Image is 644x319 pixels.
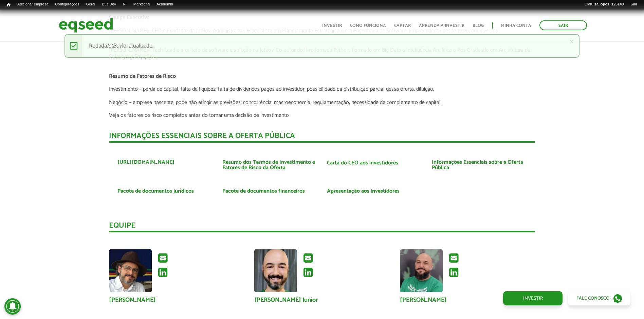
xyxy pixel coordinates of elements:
a: [PERSON_NAME] [109,297,156,303]
a: Informações Essenciais sobre a Oferta Pública [432,160,527,171]
a: [PERSON_NAME] Junior [254,297,318,303]
div: INFORMAÇÕES ESSENCIAIS SOBRE A OFERTA PÚBLICA [109,132,535,143]
a: Pacote de documentos financeiros [222,189,305,194]
a: Adicionar empresa [14,2,52,7]
a: [URL][DOMAIN_NAME] [117,160,174,165]
a: × [570,38,574,45]
p: Negócio – empresa nascente, pode não atingir as previsões, concorrência, macroeconomia, regulamen... [109,99,535,106]
a: Marketing [130,2,153,7]
a: Blog [473,23,484,28]
a: Carta do CEO aos investidores [327,160,398,166]
a: RI [119,2,130,7]
a: Pacote de documentos jurídicos [117,189,194,194]
a: Apresentação aos investidores [327,189,400,194]
a: Ver perfil do usuário. [400,249,443,292]
div: Equipe [109,222,535,232]
img: Foto de Sérgio Hilton Berlotto Junior [254,249,297,292]
span: Início [7,2,11,7]
a: Academia [153,2,177,7]
p: Investimento – perda de capital, falta de liquidez, falta de dividendos pagos ao investidor, poss... [109,86,535,92]
a: Captar [394,23,411,28]
p: Veja os fatores de risco completos antes do tomar uma decisão de investimento [109,112,535,119]
a: Ver perfil do usuário. [254,249,297,292]
em: JetBov [107,41,122,51]
div: Rodada foi atualizado. [65,34,580,58]
span: Resumo de Fatores de Risco [109,72,176,81]
img: Foto de Xisto Alves de Souza Junior [109,249,152,292]
img: EqSeed [59,16,113,34]
a: Ver perfil do usuário. [109,249,152,292]
a: Como funciona [350,23,386,28]
a: Aprenda a investir [419,23,464,28]
a: Configurações [52,2,83,7]
img: Foto de Josias de Souza [400,249,443,292]
a: Fale conosco [568,291,630,305]
a: Minha conta [501,23,531,28]
a: Investir [322,23,342,28]
a: [PERSON_NAME] [400,297,447,303]
strong: luiza.lopes_125140 [590,2,624,6]
a: Início [3,2,14,8]
a: Bus Dev [98,2,119,7]
a: Sair [539,20,587,30]
a: Resumo dos Termos de Investimento e Fatores de Risco da Oferta [222,160,317,171]
a: Geral [82,2,98,7]
a: Investir [503,291,563,305]
a: Oláluiza.lopes_125140 [581,2,627,7]
a: Sair [627,2,641,7]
